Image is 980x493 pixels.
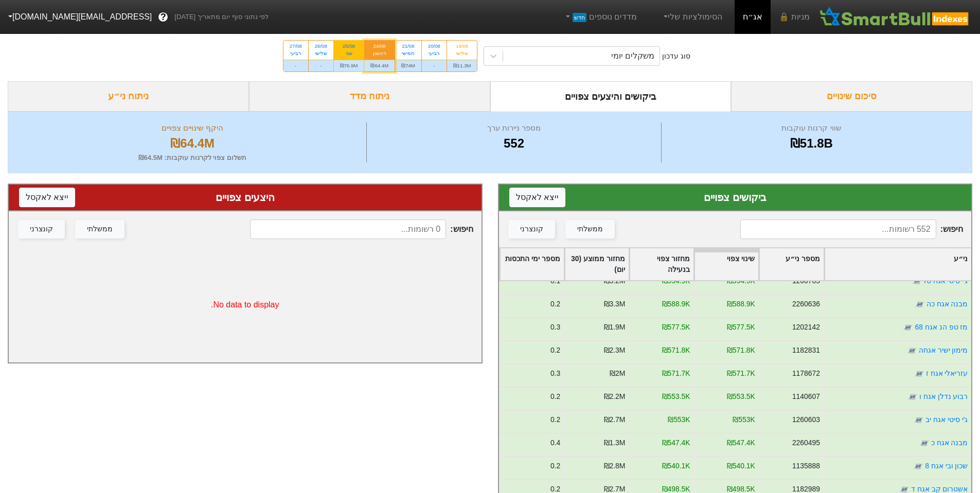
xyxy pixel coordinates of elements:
[250,220,446,239] input: 0 רשומות...
[370,50,388,57] div: ראשון
[565,248,629,280] div: Toggle SortBy
[364,60,395,71] div: ₪64.4M
[422,60,447,71] div: -
[9,247,482,362] div: No data to display.
[550,414,560,425] div: 0.2
[401,43,415,50] div: 21/08
[792,461,819,471] div: 1135888
[603,345,625,356] div: ₪2.3M
[21,122,364,134] div: היקף שינויים צפויים
[559,7,641,27] a: מדדים נוספיםחדש
[603,299,625,309] div: ₪3.3M
[603,437,625,448] div: ₪1.3M
[913,461,923,471] img: tase link
[914,415,924,425] img: tase link
[792,345,819,356] div: 1182831
[315,43,327,50] div: 26/08
[664,122,959,134] div: שווי קרנות עוקבות
[931,439,968,447] a: מבנה אגח כ
[565,220,615,239] button: ממשלתי
[911,485,968,493] a: אשטרום קב אגח ד
[550,391,560,402] div: 0.2
[550,437,560,448] div: 0.4
[792,322,819,333] div: 1202142
[340,43,358,50] div: 25/08
[731,81,972,112] div: סיכום שינויים
[662,437,690,448] div: ₪547.4K
[662,391,690,402] div: ₪553.5K
[668,414,690,425] div: ₪553K
[740,220,963,239] span: חיפוש :
[603,322,625,333] div: ₪1.9M
[603,276,625,286] div: ₪5.2M
[577,224,603,235] div: ממשלתי
[726,391,755,402] div: ₪553.5K
[550,368,560,379] div: 0.3
[662,299,690,309] div: ₪588.9K
[340,50,358,57] div: שני
[726,299,755,309] div: ₪588.9K
[75,220,124,239] button: ממשלתי
[662,368,690,379] div: ₪571.7K
[550,276,560,286] div: 0.1
[733,414,755,425] div: ₪553K
[309,60,333,71] div: -
[18,220,65,239] button: קונצרני
[334,60,364,71] div: ₪76.9M
[290,43,302,50] div: 27/08
[919,392,968,400] a: רבוע נדלן אגח ו
[508,220,555,239] button: קונצרני
[792,276,819,286] div: 1260785
[369,122,658,134] div: מספר ניירות ערך
[694,248,758,280] div: Toggle SortBy
[509,190,961,205] div: ביקושים צפויים
[603,461,625,471] div: ₪2.8M
[662,322,690,333] div: ₪577.5K
[550,299,560,309] div: 0.2
[926,300,968,308] a: מבנה אגח כה
[919,438,929,448] img: tase link
[792,414,819,425] div: 1260603
[907,392,917,402] img: tase link
[550,322,560,333] div: 0.3
[428,43,440,50] div: 20/08
[662,276,690,286] div: ₪594.9K
[603,391,625,402] div: ₪2.2M
[19,188,75,207] button: ייצא לאקסל
[918,346,968,354] a: מימון ישיר אגחה
[792,299,819,309] div: 2260636
[726,461,755,471] div: ₪540.1K
[912,276,922,286] img: tase link
[914,299,924,309] img: tase link
[500,248,564,280] div: Toggle SortBy
[428,50,440,57] div: רביעי
[664,134,959,153] div: ₪51.8B
[925,462,968,470] a: שכון ובי אגח 8
[610,368,625,379] div: ₪2M
[369,134,658,153] div: 552
[290,50,302,57] div: רביעי
[726,345,755,356] div: ₪571.8K
[395,60,421,71] div: ₪74M
[249,81,490,112] div: ניתוח מדד
[370,43,388,50] div: 24/08
[21,134,364,153] div: ₪64.4M
[925,415,968,424] a: ג'י סיטי אגח יב
[401,50,415,57] div: חמישי
[759,248,823,280] div: Toggle SortBy
[662,51,690,62] div: סוג עדכון
[925,369,968,377] a: עזריאלי אגח ז
[174,12,269,22] span: לפי נתוני סוף יום מתאריך [DATE]
[550,461,560,471] div: 0.2
[550,345,560,356] div: 0.2
[914,369,924,379] img: tase link
[19,190,471,205] div: היצעים צפויים
[161,10,166,24] span: ?
[924,277,968,285] a: ג'י סיטי אגח טז
[726,276,755,286] div: ₪594.9K
[603,414,625,425] div: ₪2.7M
[30,224,53,235] div: קונצרני
[453,43,471,50] div: 19/08
[283,60,308,71] div: -
[740,220,936,239] input: 552 רשומות...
